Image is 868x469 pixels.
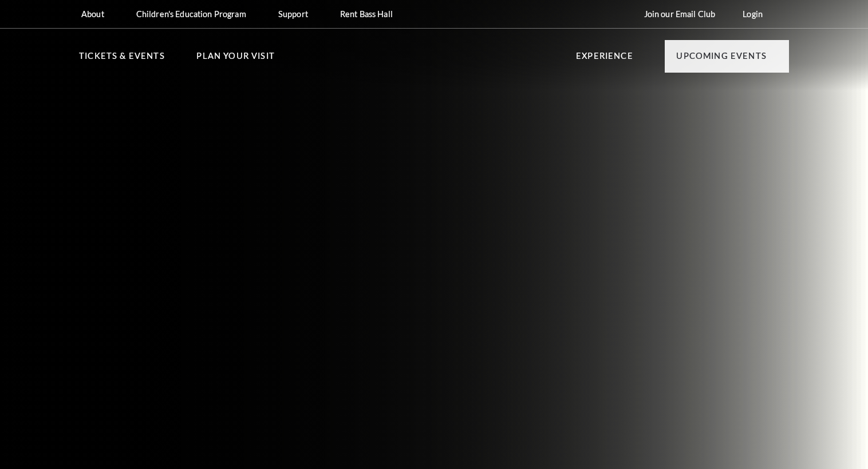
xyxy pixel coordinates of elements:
[79,49,165,70] p: Tickets & Events
[278,9,308,19] p: Support
[81,9,104,19] p: About
[340,9,393,19] p: Rent Bass Hall
[196,49,275,70] p: Plan Your Visit
[136,9,246,19] p: Children's Education Program
[576,49,633,70] p: Experience
[676,49,767,70] p: Upcoming Events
